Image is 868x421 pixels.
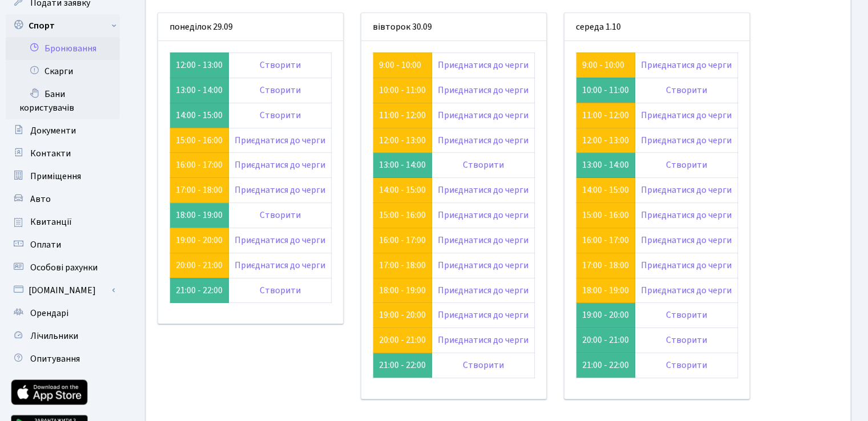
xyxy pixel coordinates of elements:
a: Приєднатися до черги [438,309,528,321]
a: 15:00 - 16:00 [176,134,223,147]
a: 14:00 - 15:00 [379,184,426,196]
a: Приєднатися до черги [235,184,325,196]
td: 21:00 - 22:00 [373,353,432,378]
td: 21:00 - 22:00 [576,353,635,378]
a: Скарги [6,60,120,83]
span: Документи [30,124,76,137]
a: 9:00 - 10:00 [582,59,624,71]
a: Створити [260,284,301,297]
a: Створити [463,159,504,171]
span: Особові рахунки [30,261,98,274]
span: Квитанції [30,216,72,228]
a: Приєднатися до черги [641,209,732,221]
a: Орендарі [6,302,120,325]
a: Створити [463,359,504,371]
a: 9:00 - 10:00 [379,59,421,71]
a: Приєднатися до черги [641,259,732,272]
a: Приміщення [6,165,120,188]
a: 11:00 - 12:00 [379,109,426,122]
a: Приєднатися до черги [438,259,528,272]
a: Документи [6,119,120,142]
a: Приєднатися до черги [235,134,325,147]
a: 14:00 - 15:00 [582,184,629,196]
a: Особові рахунки [6,256,120,279]
a: Приєднатися до черги [235,159,325,171]
td: 19:00 - 20:00 [576,303,635,328]
a: Приєднатися до черги [438,209,528,221]
td: 20:00 - 21:00 [576,328,635,353]
a: Приєднатися до черги [641,284,732,297]
a: 12:00 - 13:00 [379,134,426,147]
a: Створити [260,109,301,122]
a: Авто [6,188,120,211]
a: 20:00 - 21:00 [176,259,223,272]
a: Приєднатися до черги [641,109,732,122]
a: Приєднатися до черги [641,184,732,196]
a: Приєднатися до черги [438,334,528,346]
td: 14:00 - 15:00 [170,103,229,128]
a: Приєднатися до черги [438,84,528,96]
a: Приєднатися до черги [438,284,528,297]
span: Орендарі [30,307,68,319]
a: 10:00 - 11:00 [379,84,426,96]
a: Бани користувачів [6,83,120,119]
a: Створити [666,359,707,371]
a: Створити [666,159,707,171]
a: Оплати [6,233,120,256]
span: Приміщення [30,170,81,183]
a: [DOMAIN_NAME] [6,279,120,302]
a: Створити [666,334,707,346]
td: 18:00 - 19:00 [170,203,229,228]
div: вівторок 30.09 [361,13,546,41]
a: Створити [666,309,707,321]
span: Оплати [30,238,61,251]
a: Приєднатися до черги [641,134,732,147]
div: понеділок 29.09 [158,13,343,41]
td: 13:00 - 14:00 [576,153,635,178]
a: Приєднатися до черги [438,109,528,122]
a: Контакти [6,142,120,165]
a: 18:00 - 19:00 [379,284,426,297]
a: 12:00 - 13:00 [582,134,629,147]
td: 12:00 - 13:00 [170,52,229,78]
a: Створити [260,59,301,71]
a: Приєднатися до черги [438,59,528,71]
a: Бронювання [6,37,120,60]
a: Створити [260,84,301,96]
a: Приєднатися до черги [438,184,528,196]
a: Приєднатися до черги [641,234,732,246]
a: Приєднатися до черги [235,259,325,272]
a: Створити [666,84,707,96]
a: 16:00 - 17:00 [176,159,223,171]
a: 11:00 - 12:00 [582,109,629,122]
a: 15:00 - 16:00 [379,209,426,221]
td: 13:00 - 14:00 [170,78,229,103]
a: Створити [260,209,301,221]
a: 16:00 - 17:00 [582,234,629,246]
a: Опитування [6,347,120,370]
a: Квитанції [6,211,120,233]
a: 17:00 - 18:00 [379,259,426,272]
td: 13:00 - 14:00 [373,153,432,178]
div: середа 1.10 [564,13,749,41]
a: 15:00 - 16:00 [582,209,629,221]
a: Приєднатися до черги [641,59,732,71]
span: Авто [30,193,51,205]
a: 18:00 - 19:00 [582,284,629,297]
a: 19:00 - 20:00 [176,234,223,246]
a: 17:00 - 18:00 [582,259,629,272]
a: 16:00 - 17:00 [379,234,426,246]
a: 20:00 - 21:00 [379,334,426,346]
a: Спорт [6,14,120,37]
td: 10:00 - 11:00 [576,78,635,103]
span: Опитування [30,353,80,365]
span: Контакти [30,147,71,160]
span: Лічильники [30,330,78,342]
a: Приєднатися до черги [438,234,528,246]
a: 19:00 - 20:00 [379,309,426,321]
a: Приєднатися до черги [235,234,325,246]
a: Лічильники [6,325,120,347]
td: 21:00 - 22:00 [170,278,229,303]
a: 17:00 - 18:00 [176,184,223,196]
a: Приєднатися до черги [438,134,528,147]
